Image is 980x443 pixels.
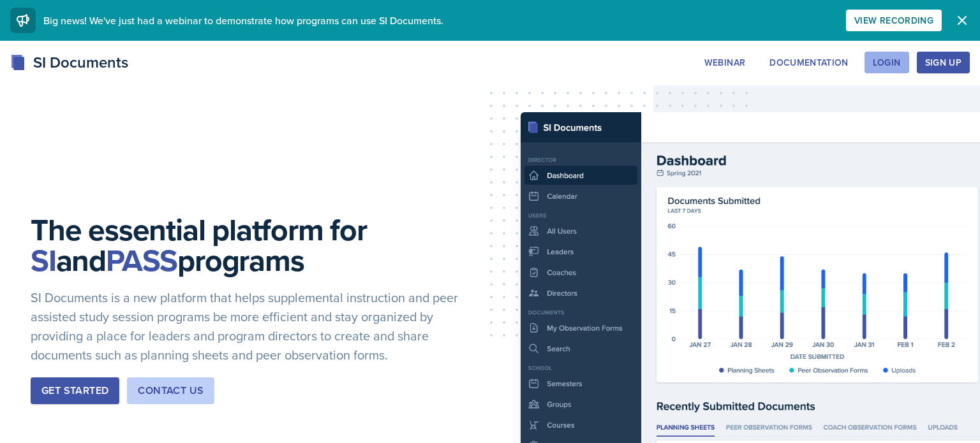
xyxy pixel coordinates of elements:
div: Sign Up [925,57,961,68]
button: Webinar [696,52,754,73]
div: Documentation [769,57,849,68]
div: Webinar [704,57,745,68]
span: Big news! We've just had a webinar to demonstrate how programs can use SI Documents. [43,13,443,27]
div: Get Started [41,383,108,398]
button: Login [865,52,909,73]
button: View Recording [846,10,942,31]
button: Documentation [761,52,857,73]
div: View Recording [854,15,933,25]
div: Login [873,57,901,68]
div: SI Documents [10,51,128,74]
div: Contact Us [138,383,204,398]
button: Get Started [31,377,119,404]
button: Contact Us [127,377,214,404]
button: Sign Up [917,52,970,73]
